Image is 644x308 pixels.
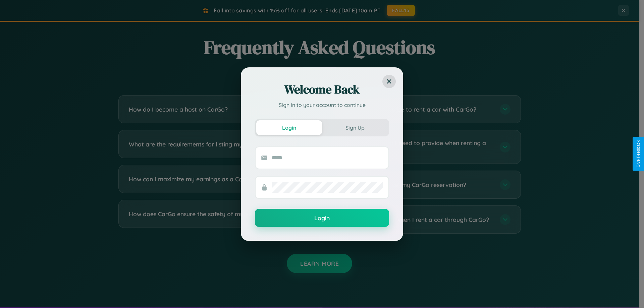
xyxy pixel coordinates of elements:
[322,120,388,135] button: Sign Up
[256,120,322,135] button: Login
[255,81,389,98] h2: Welcome Back
[255,101,389,109] p: Sign in to your account to continue
[636,140,641,168] div: Give Feedback
[255,209,389,227] button: Login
